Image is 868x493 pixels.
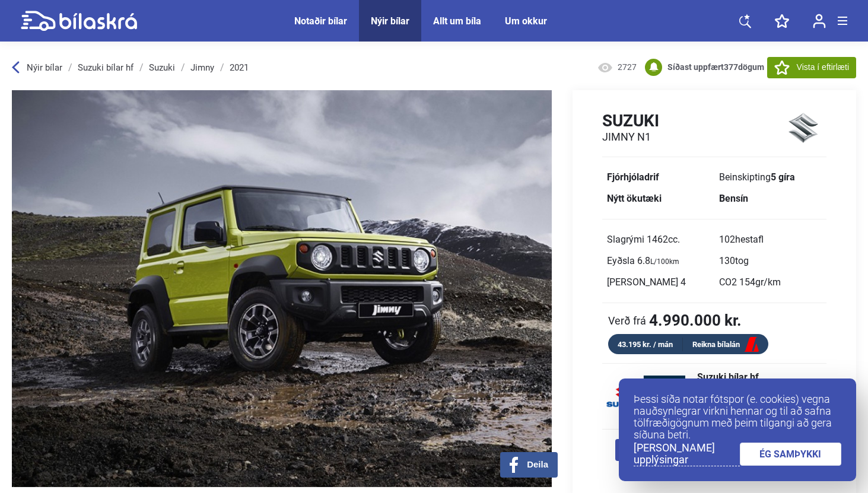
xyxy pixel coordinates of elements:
a: [PERSON_NAME] upplýsingar [634,442,740,466]
span: Suzuki bílar hf [697,373,765,382]
span: Nýir bílar [27,62,62,73]
b: Fjórhjóladrif [607,171,659,183]
a: Nýir bílar [371,15,409,27]
img: user-login.svg [813,14,826,28]
span: cc. [668,234,680,245]
a: Suzuki [149,63,175,72]
button: Deila [500,452,558,478]
span: tog [735,255,749,266]
span: 130 [719,255,749,266]
a: Um okkur [505,15,547,27]
a: ÉG SAMÞYKKI [740,443,842,466]
span: gr/km [755,276,781,288]
span: hestafl [735,234,764,245]
span: Eyðsla 6.8 [607,255,679,266]
a: 2021 [230,63,249,72]
a: Jimny [190,63,214,72]
b: Nýtt ökutæki [607,193,662,204]
b: 4.990.000 kr. [649,313,742,328]
span: 377 [724,62,738,72]
a: Allt um bíla [433,15,481,27]
sub: L/100km [650,257,679,266]
span: Slagrými 1462 [607,234,680,245]
span: 2727 [618,62,637,74]
h1: Suzuki [602,111,659,131]
b: Bensín [719,193,748,204]
a: Suzuki bílar hf [78,63,133,72]
span: Verð frá [608,314,646,326]
a: Notaðir bílar [294,15,347,27]
button: Vista í eftirlæti [767,57,856,78]
span: Deila [527,459,548,470]
h2: Jimny N1 [602,131,659,144]
div: 43.195 kr. / mán [608,338,683,351]
a: Reikna bílalán [683,338,768,352]
span: CO2 154 [719,276,781,288]
span: [PERSON_NAME] 4 [607,276,686,288]
p: Þessi síða notar fótspor (e. cookies) vegna nauðsynlegrar virkni hennar og til að safna tölfræðig... [634,393,841,441]
span: Vista í eftirlæti [797,61,849,74]
b: Síðast uppfært dögum [667,62,764,72]
span: 102 [719,234,764,245]
b: 5 gíra [771,171,795,183]
span: Beinskipting [719,171,795,183]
